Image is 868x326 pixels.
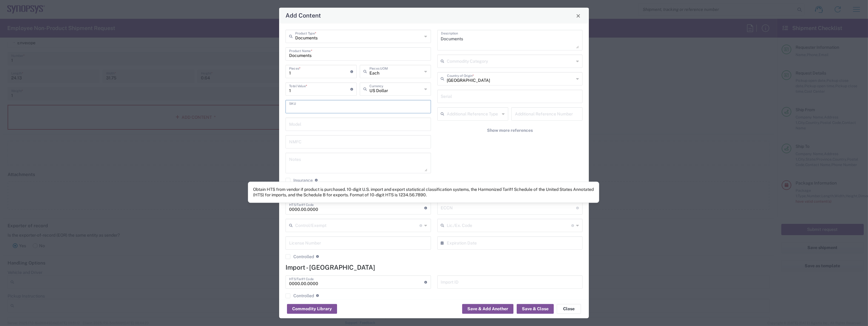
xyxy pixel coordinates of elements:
[462,304,513,314] button: Save & Add Another
[253,187,594,198] div: Obtain HTS from vendor if product is purchased. 10-digit U.S. import and export statistical class...
[285,178,313,183] label: Insurance
[574,12,583,20] button: Close
[557,304,581,314] button: Close
[487,128,533,134] span: Show more references
[285,254,314,259] label: Controlled
[287,304,337,314] button: Commodity Library
[517,304,554,314] button: Save & Close
[285,294,314,298] label: Controlled
[285,11,321,20] h4: Add Content
[285,264,583,271] h4: Import - [GEOGRAPHIC_DATA]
